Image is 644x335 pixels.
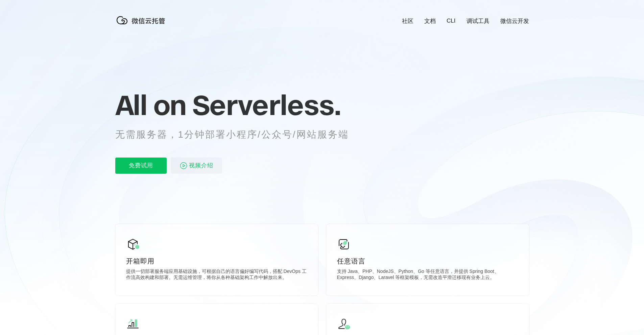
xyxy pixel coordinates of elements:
[447,18,455,24] a: CLI
[126,269,307,282] p: 提供一切部署服务端应用基础设施，可根据自己的语言偏好编写代码，搭配 DevOps 工作流高效构建和部署。无需运维管理，将你从各种基础架构工作中解放出来。
[424,17,436,25] a: 文档
[115,128,361,141] p: 无需服务器，1分钟部署小程序/公众号/网站服务端
[189,158,213,174] span: 视频介绍
[337,269,518,282] p: 支持 Java、PHP、NodeJS、Python、Go 等任意语言，并提供 Spring Boot、Express、Django、Laravel 等框架模板，无需改造平滑迁移现有业务上云。
[126,256,307,266] p: 开箱即用
[467,17,490,25] a: 调试工具
[115,158,167,174] p: 免费试用
[115,88,186,122] span: All on
[115,13,169,27] img: 微信云托管
[115,22,169,28] a: 微信云托管
[500,17,529,25] a: 微信云开发
[402,17,413,25] a: 社区
[180,162,188,170] img: video_play.svg
[192,88,341,122] span: Serverless.
[337,256,518,266] p: 任意语言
